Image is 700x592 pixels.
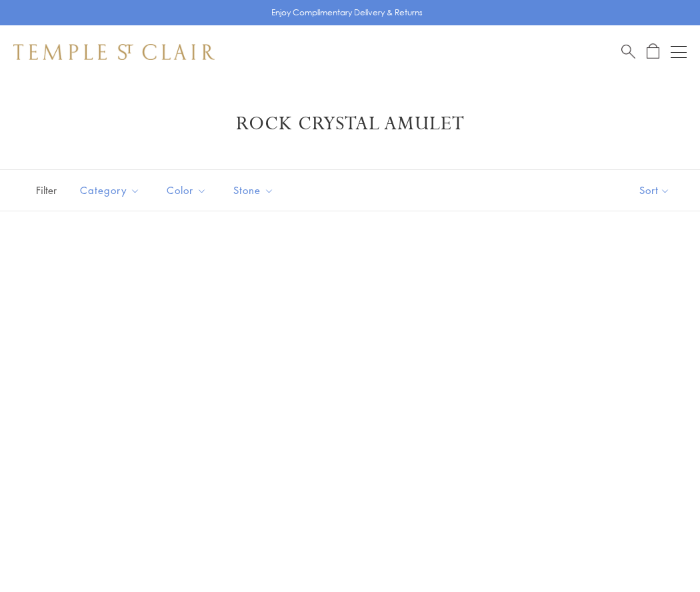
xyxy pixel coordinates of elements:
[223,175,284,205] button: Stone
[671,44,687,60] button: Open navigation
[621,43,635,60] a: Search
[647,43,659,60] a: Open Shopping Bag
[70,175,150,205] button: Category
[609,170,700,211] button: Show sort by
[227,182,284,199] span: Stone
[271,6,423,19] p: Enjoy Complimentary Delivery & Returns
[13,44,215,60] img: Temple St. Clair
[157,175,217,205] button: Color
[33,112,667,136] h1: Rock Crystal Amulet
[73,182,150,199] span: Category
[160,182,217,199] span: Color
